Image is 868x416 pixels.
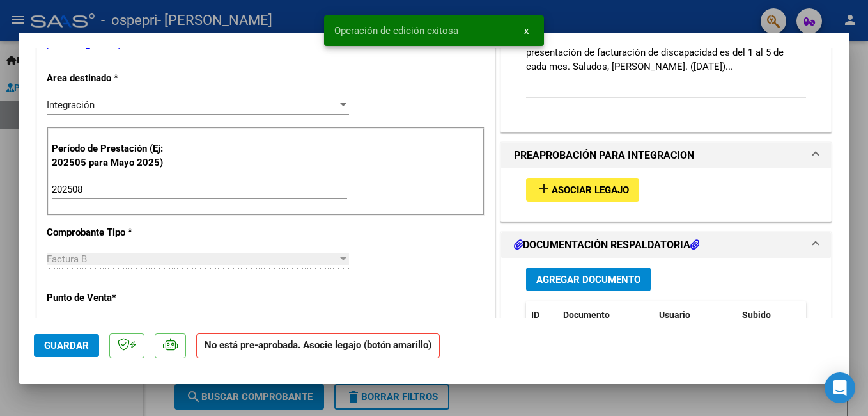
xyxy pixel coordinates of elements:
[334,24,458,37] span: Operación de edición exitosa
[536,274,640,285] span: Agregar Documento
[563,310,610,320] span: Documento
[47,99,95,111] span: Integración
[501,168,831,221] div: PREAPROBACIÓN PARA INTEGRACION
[526,178,639,202] button: Asociar Legajo
[196,333,440,358] strong: No está pre-aprobada. Asocie legajo (botón amarillo)
[531,310,539,320] span: ID
[501,232,831,258] mat-expansion-panel-header: DOCUMENTACIÓN RESPALDATORIA
[44,340,89,351] span: Guardar
[737,301,801,329] datatable-header-cell: Subido
[47,253,87,265] span: Factura B
[47,225,178,240] p: Comprobante Tipo *
[536,181,552,196] mat-icon: add
[558,301,654,329] datatable-header-cell: Documento
[825,372,855,403] div: Open Intercom Messenger
[47,71,178,86] p: Area destinado *
[659,310,690,320] span: Usuario
[526,301,558,329] datatable-header-cell: ID
[47,291,178,305] p: Punto de Venta
[514,237,699,253] h1: DOCUMENTACIÓN RESPALDATORIA
[514,148,694,163] h1: PREAPROBACIÓN PARA INTEGRACION
[34,334,99,357] button: Guardar
[52,141,180,170] p: Período de Prestación (Ej: 202505 para Mayo 2025)
[654,301,737,329] datatable-header-cell: Usuario
[552,184,629,196] span: Asociar Legajo
[501,143,831,168] mat-expansion-panel-header: PREAPROBACIÓN PARA INTEGRACION
[524,25,529,36] span: x
[742,310,771,320] span: Subido
[801,301,865,329] datatable-header-cell: Acción
[526,268,651,291] button: Agregar Documento
[514,19,539,42] button: x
